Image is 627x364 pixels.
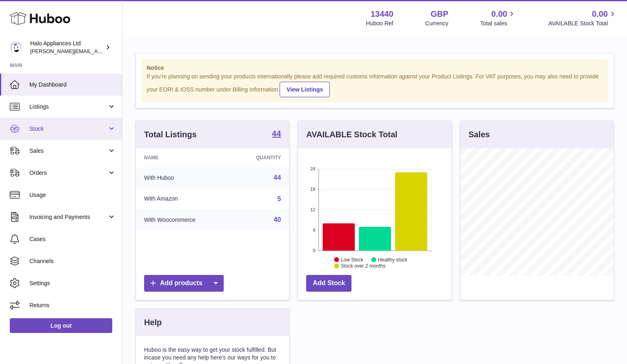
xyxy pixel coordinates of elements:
span: Sales [29,147,107,155]
strong: 44 [272,130,281,138]
span: Returns [29,301,116,309]
div: If you're planning on sending your products internationally please add required customs informati... [147,73,603,97]
span: 0.00 [592,9,608,20]
text: 0 [313,248,316,253]
span: 0.00 [491,9,507,20]
td: With Amazon [136,188,231,210]
th: Name [136,148,231,167]
th: Quantity [231,148,289,167]
h3: Total Listings [144,129,197,140]
a: 0.00 Total sales [480,9,516,27]
a: Log out [10,318,112,333]
h3: Sales [469,129,490,140]
span: [PERSON_NAME][EMAIL_ADDRESS][DOMAIN_NAME] [30,48,164,54]
span: AVAILABLE Stock Total [548,20,617,27]
text: 18 [311,187,316,192]
text: 24 [311,166,316,171]
text: 12 [311,207,316,212]
td: With Huboo [136,167,231,188]
span: Invoicing and Payments [29,213,107,221]
span: Channels [29,257,116,265]
span: Listings [29,103,107,111]
span: Stock [29,125,107,133]
a: 0.00 AVAILABLE Stock Total [548,9,617,27]
a: Add products [144,275,224,292]
a: View Listings [280,82,330,97]
a: 40 [274,216,281,223]
img: paul@haloappliances.com [10,41,22,54]
a: 5 [277,195,281,202]
div: Halo Appliances Ltd [30,40,104,55]
span: Orders [29,169,107,177]
a: Add Stock [306,275,351,292]
strong: 13440 [371,9,394,20]
text: Healthy stock [378,257,408,262]
text: Stock over 2 months [341,263,385,269]
div: Currency [425,20,449,27]
span: Usage [29,191,116,199]
strong: GBP [431,9,448,20]
strong: Notice [147,64,603,72]
a: 44 [272,130,281,139]
text: 6 [313,228,316,232]
a: 44 [274,174,281,181]
span: Cases [29,235,116,243]
td: With Woocommerce [136,209,231,230]
div: Huboo Ref [366,20,394,27]
text: Low Stock [341,257,364,262]
span: Total sales [480,20,516,27]
span: My Dashboard [29,81,116,89]
h3: AVAILABLE Stock Total [306,129,397,140]
h3: Help [144,317,162,328]
span: Settings [29,279,116,287]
